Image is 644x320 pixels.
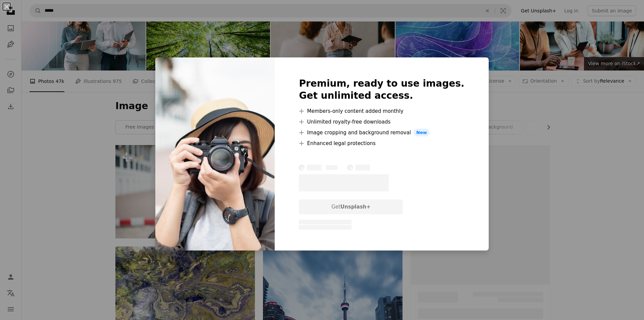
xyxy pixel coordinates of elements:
span: – –––– [307,165,321,171]
span: – – –––– – ––– –––– – –––– –– [299,225,352,230]
input: – ––––– –––– [299,165,304,170]
h2: Premium, ready to use images. Get unlimited access. [299,78,464,102]
li: Members-only content added monthly [299,107,464,115]
span: – – –––– – ––– –––– – –––– –– [299,220,352,224]
div: Get [299,199,403,214]
img: premium_photo-1664474619075-644dd191935f [155,57,275,251]
span: – –––– [356,165,370,171]
li: Enhanced legal protections [299,139,464,147]
input: – –––– [347,165,353,170]
strong: Unsplash+ [340,204,371,210]
span: New [414,129,430,137]
span: – –––– [326,165,337,170]
li: Image cropping and background removal [299,129,464,137]
li: Unlimited royalty-free downloads [299,118,464,126]
span: – –––– ––––. [299,174,389,192]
